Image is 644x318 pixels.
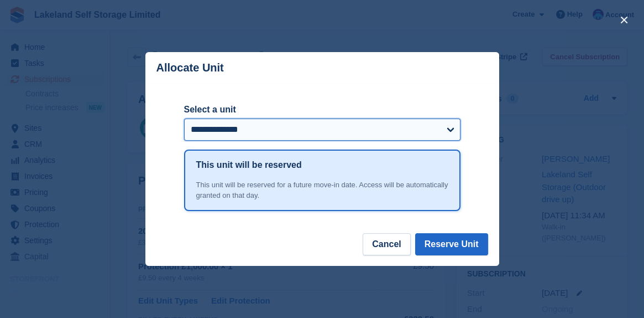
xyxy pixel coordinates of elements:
[615,11,633,29] button: close
[156,61,224,74] p: Allocate Unit
[184,103,460,116] label: Select a unit
[363,233,410,255] button: Cancel
[196,158,302,172] h1: This unit will be reserved
[196,179,448,201] div: This unit will be reserved for a future move-in date. Access will be automatically granted on tha...
[415,233,488,255] button: Reserve Unit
